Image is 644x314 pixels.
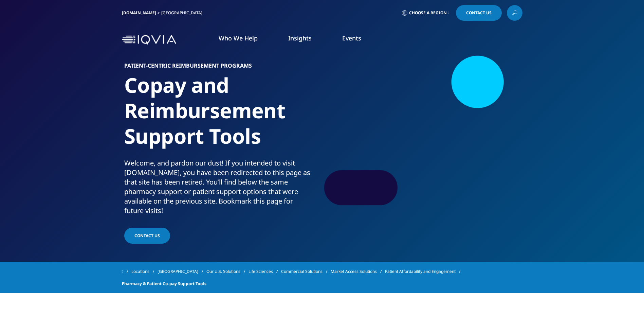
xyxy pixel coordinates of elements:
[131,265,158,278] a: Locations
[124,72,319,158] h1: Copay and Reimbursement Support Tools
[219,34,258,42] a: Who We Help
[249,265,281,278] a: Life Sciences
[122,10,156,16] a: [DOMAIN_NAME]
[281,265,331,278] a: Commercial Solutions
[124,63,319,72] h6: Patient-centric Reimbursement Programs
[122,35,176,45] img: IQVIA Healthcare Information Technology and Pharma Clinical Research Company
[331,265,385,278] a: Market Access Solutions
[342,34,361,42] a: Events
[122,278,206,290] span: Pharmacy & Patient Co-pay Support Tools
[158,265,206,278] a: [GEOGRAPHIC_DATA]
[409,10,447,16] span: Choose a Region
[206,265,249,278] a: Our U.S. Solutions
[385,265,464,278] a: Patient Affordability and Engagement
[134,233,160,239] span: Contact Us
[124,158,319,215] div: Welcome, and pardon our dust! If you intended to visit [DOMAIN_NAME], you have been redirected to...
[124,228,170,244] a: Contact Us
[466,11,492,15] span: Contact Us
[161,10,205,16] div: [GEOGRAPHIC_DATA]
[288,34,312,42] a: Insights
[338,63,520,199] img: 077_doctor-showing-info-to-patient-on-tablet.jpg
[456,5,502,21] a: Contact Us
[179,24,522,56] nav: Primary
